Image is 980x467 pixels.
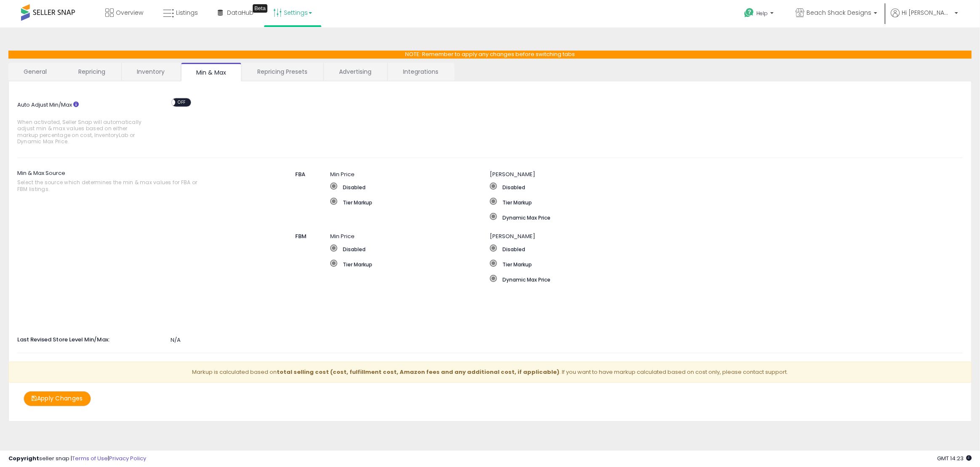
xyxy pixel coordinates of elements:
[490,260,809,268] label: Tier Markup
[490,275,809,283] label: Dynamic Max Price
[116,8,143,17] span: Overview
[330,170,355,178] span: Min Price
[330,198,490,206] label: Tier Markup
[756,10,768,17] span: Help
[806,8,871,17] span: Beach Shack Designs
[295,170,305,178] span: FBA
[175,99,189,106] span: OFF
[109,454,146,462] a: Privacy Policy
[388,63,454,81] a: Integrations
[17,179,203,192] span: Select the source which determines the min & max values for FBA or FBM listings.
[17,166,243,197] label: Min & Max Source
[63,63,120,81] a: Repricing
[490,170,535,178] span: [PERSON_NAME]
[8,455,146,463] div: seller snap | |
[122,63,180,81] a: Inventory
[490,198,889,206] label: Tier Markup
[8,362,972,383] p: Markup is calculated based on . If you want to have markup calculated based on cost only, please ...
[253,4,267,13] div: Tooltip anchor
[72,454,108,462] a: Terms of Use
[277,368,559,376] b: total selling cost (cost, fulfillment cost, Amazon fees and any additional cost, if applicable)
[490,244,809,253] label: Disabled
[227,8,254,17] span: DataHub
[937,454,972,462] span: 2025-09-11 14:23 GMT
[330,232,355,240] span: Min Price
[8,454,39,462] strong: Copyright
[11,336,969,344] div: N/A
[8,63,62,81] a: General
[490,232,535,240] span: [PERSON_NAME]
[181,63,241,81] a: Min & Max
[17,119,142,145] span: When activated, Seller Snap will automatically adjust min & max values based on either markup per...
[324,63,387,81] a: Advertising
[176,8,198,17] span: Listings
[330,260,490,268] label: Tier Markup
[891,8,958,27] a: Hi [PERSON_NAME]
[330,183,490,191] label: Disabled
[737,1,782,27] a: Help
[902,8,952,17] span: Hi [PERSON_NAME]
[242,63,323,81] a: Repricing Presets
[490,183,889,191] label: Disabled
[11,333,171,344] label: Last Revised Store Level Min/Max:
[330,244,490,253] label: Disabled
[490,213,889,221] label: Dynamic Max Price
[744,8,754,18] i: Get Help
[8,51,972,59] p: NOTE: Remember to apply any changes before switching tabs
[24,391,91,406] button: Apply Changes
[295,232,307,240] span: FBM
[11,98,171,149] label: Auto Adjust Min/Max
